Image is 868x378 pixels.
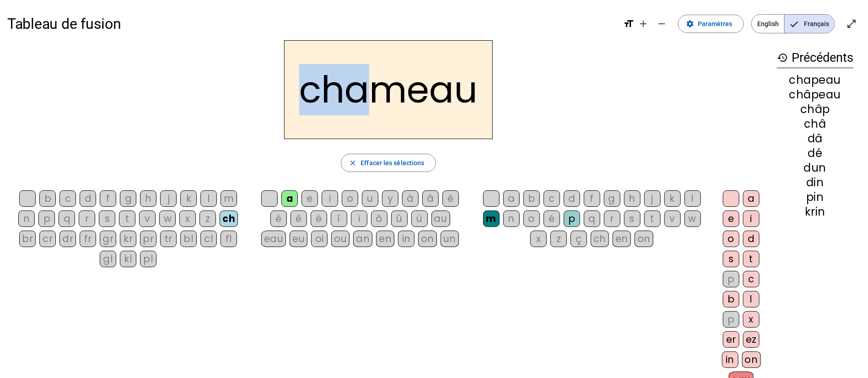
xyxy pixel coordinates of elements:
div: s [99,211,115,227]
div: l [743,291,760,308]
button: Augmenter la taille de la police [634,15,652,33]
div: au [431,211,450,227]
div: gl [100,251,116,267]
div: dé [777,148,853,159]
div: tr [160,231,177,247]
div: oi [311,231,328,247]
div: b [523,190,540,207]
div: eau [261,231,286,247]
mat-icon: open_in_full [846,18,857,29]
div: t [743,251,760,267]
button: Paramètres [678,15,744,33]
div: an [353,231,372,247]
div: z [550,231,567,247]
div: û [391,211,408,227]
div: d [564,190,580,207]
div: w [685,211,701,227]
div: pl [140,251,156,267]
div: i [322,190,338,207]
div: g [120,190,136,207]
div: d [743,231,760,247]
div: p [723,311,739,328]
div: a [743,190,760,207]
div: u [362,190,378,207]
span: Paramètres [698,18,733,29]
div: châp [777,104,853,115]
div: h [140,190,156,207]
div: cr [39,231,56,247]
div: q [584,211,600,227]
div: dun [777,162,853,173]
div: ez [743,331,760,348]
div: ë [311,211,327,227]
div: x [179,211,196,227]
div: r [79,211,95,227]
div: é [270,211,287,227]
div: ô [371,211,388,227]
div: i [743,211,760,227]
div: m [483,211,500,227]
div: t [644,211,661,227]
div: ê [291,211,307,227]
div: l [200,190,217,207]
mat-button-toggle-group: Language selection [751,14,835,33]
div: o [342,190,358,207]
div: in [398,231,415,247]
div: bl [180,231,197,247]
div: q [59,211,75,227]
div: o [723,231,739,247]
div: p [38,211,55,227]
div: o [523,211,540,227]
h1: Tableau de fusion [7,9,616,38]
div: chapeau [777,75,853,86]
div: pin [777,192,853,203]
div: a [503,190,520,207]
div: ç [571,231,587,247]
div: f [584,190,600,207]
div: ch [220,211,238,227]
div: br [19,231,36,247]
div: c [59,190,76,207]
div: eu [290,231,307,247]
div: g [604,190,620,207]
div: x [743,311,760,328]
div: c [544,190,560,207]
div: k [180,190,197,207]
div: â [422,190,439,207]
div: ï [351,211,367,227]
div: on [418,231,437,247]
div: en [613,231,631,247]
div: un [441,231,459,247]
div: b [723,291,739,308]
div: on [742,351,761,368]
mat-icon: settings [686,20,694,28]
div: z [199,211,216,227]
div: dr [59,231,76,247]
div: y [382,190,399,207]
span: Effacer les sélections [361,157,424,168]
div: m [221,190,237,207]
div: v [139,211,156,227]
button: Effacer les sélections [341,154,436,172]
div: fr [80,231,96,247]
mat-icon: format_size [623,18,634,29]
div: c [743,271,760,287]
div: s [624,211,641,227]
div: v [664,211,681,227]
h2: chameau [284,40,493,139]
div: e [302,190,318,207]
div: on [635,231,653,247]
div: din [777,177,853,188]
div: h [624,190,641,207]
mat-icon: add [638,18,649,29]
div: kl [120,251,136,267]
div: pr [140,231,156,247]
div: t [119,211,135,227]
div: kr [120,231,136,247]
div: è [442,190,459,207]
div: s [723,251,739,267]
div: krin [777,206,853,217]
div: é [544,211,560,227]
div: p [564,211,580,227]
div: ch [591,231,609,247]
